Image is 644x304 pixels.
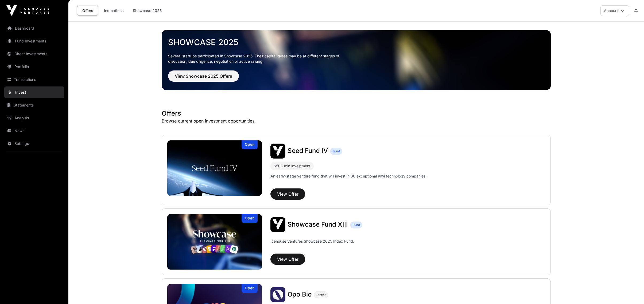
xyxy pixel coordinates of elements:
[4,61,64,73] a: Portfolio
[270,162,314,170] div: $50K min investment
[270,254,305,265] button: View Offer
[288,147,328,155] span: Seed Fund IV
[274,163,311,169] div: $50K min investment
[162,109,551,118] h1: Offers
[4,74,64,85] a: Transactions
[167,140,262,196] img: Seed Fund IV
[162,118,551,124] p: Browse current open investment opportunities.
[4,48,64,60] a: Direct Investments
[617,278,644,304] iframe: Chat Widget
[100,6,127,16] a: Indications
[162,30,551,90] img: Showcase 2025
[167,214,262,270] img: Showcase Fund XIII
[167,214,262,270] a: Showcase Fund XIIIOpen
[129,6,165,16] a: Showcase 2025
[242,284,258,293] div: Open
[168,70,239,82] button: View Showcase 2025 Offers
[175,73,232,79] span: View Showcase 2025 Offers
[4,112,64,124] a: Analysis
[4,86,64,98] a: Invest
[4,35,64,47] a: Fund Investments
[316,293,326,297] span: Direct
[270,287,285,302] img: Opo Bio
[242,214,258,223] div: Open
[288,291,312,298] a: Opo Bio
[4,99,64,111] a: Statements
[288,290,312,298] span: Opo Bio
[4,22,64,34] a: Dashboard
[270,217,285,232] img: Showcase Fund XIII
[168,53,348,64] p: Several startups participated in Showcase 2025. Their capital raises may be at different stages o...
[288,221,348,228] a: Showcase Fund XIII
[270,173,426,179] p: An early-stage venture fund that will invest in 30 exceptional Kiwi technology companies.
[332,149,340,153] span: Fund
[6,5,49,16] img: Icehouse Ventures Logo
[167,140,262,196] a: Seed Fund IVOpen
[352,223,360,227] span: Fund
[168,76,239,81] a: View Showcase 2025 Offers
[288,220,348,228] span: Showcase Fund XIII
[168,37,544,47] a: Showcase 2025
[242,140,258,149] div: Open
[270,239,354,244] p: Icehouse Ventures Showcase 2025 Index Fund.
[4,138,64,149] a: Settings
[270,144,285,159] img: Seed Fund IV
[600,5,629,16] button: Account
[4,125,64,137] a: News
[288,148,328,155] a: Seed Fund IV
[270,188,305,200] button: View Offer
[77,6,98,16] a: Offers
